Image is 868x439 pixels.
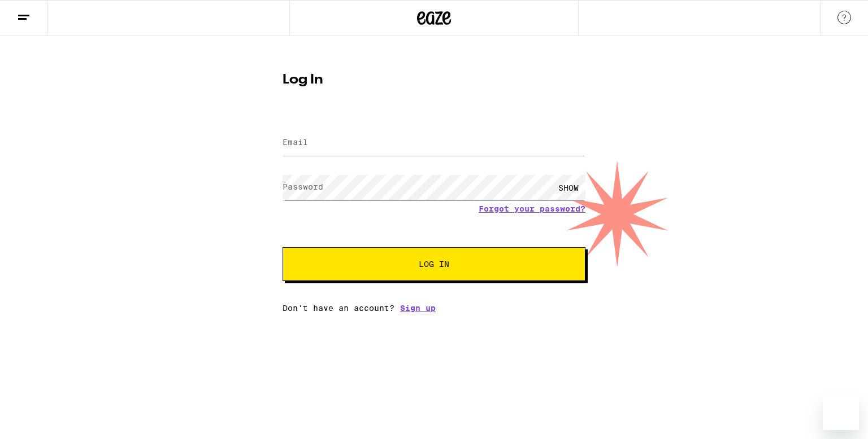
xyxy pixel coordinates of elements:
[400,304,436,313] a: Sign up
[283,304,585,313] div: Don't have an account?
[419,260,449,268] span: Log In
[283,73,585,87] h1: Log In
[479,204,585,213] a: Forgot your password?
[823,394,859,430] iframe: Button to launch messaging window
[552,175,585,200] div: SHOW
[283,138,308,147] label: Email
[283,247,585,281] button: Log In
[283,182,323,191] label: Password
[283,130,585,156] input: Email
